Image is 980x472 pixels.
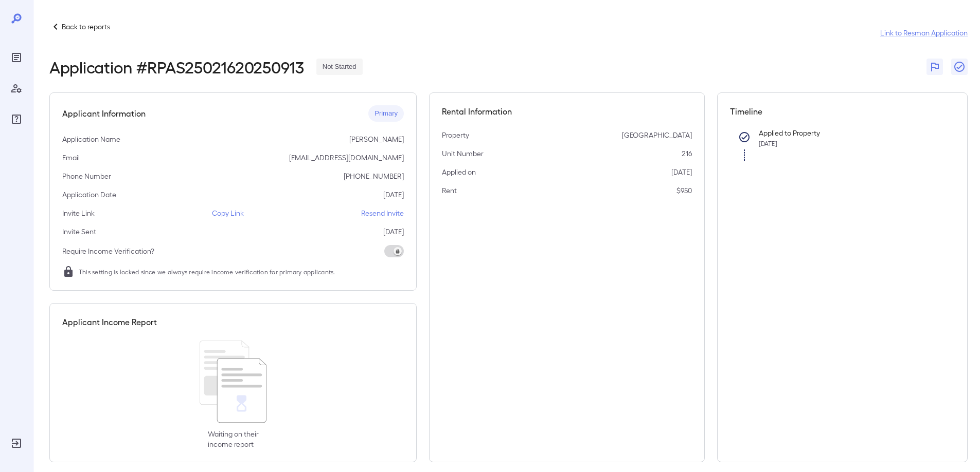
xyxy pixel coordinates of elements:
p: Copy Link [212,208,244,218]
h5: Rental Information [442,105,692,118]
p: Applied on [442,167,476,177]
button: Close Report [951,59,968,75]
p: Require Income Verification? [62,246,154,256]
div: Reports [8,49,25,66]
button: Flag Report [926,59,943,75]
p: Application Name [62,134,120,144]
p: [DATE] [383,226,404,237]
p: [DATE] [671,167,692,177]
span: [DATE] [759,140,777,147]
p: $950 [676,185,692,196]
div: FAQ [8,111,25,127]
p: Application Date [62,190,116,200]
a: Link to Resman Application [880,28,968,38]
div: Log Out [8,435,25,451]
h5: Timeline [730,105,955,118]
p: Invite Sent [62,226,96,237]
p: Rent [442,185,457,196]
span: This setting is locked since we always require income verification for primary applicants. [79,267,335,277]
p: Property [442,130,469,140]
p: 216 [682,148,692,159]
p: Applied to Property [759,128,939,138]
p: Waiting on their income report [208,429,259,449]
p: [PERSON_NAME] [349,134,404,144]
p: [DATE] [383,190,404,200]
p: Back to reports [62,22,110,32]
p: Unit Number [442,148,484,159]
p: Phone Number [62,171,111,181]
div: Manage Users [8,80,25,97]
h2: Application # RPAS25021620250913 [49,58,304,76]
p: [EMAIL_ADDRESS][DOMAIN_NAME] [289,153,404,163]
h5: Applicant Income Report [62,316,157,328]
span: Primary [368,109,404,119]
p: Resend Invite [361,208,404,218]
p: [PHONE_NUMBER] [344,171,404,181]
h5: Applicant Information [62,107,146,120]
p: [GEOGRAPHIC_DATA] [622,130,692,140]
p: Email [62,153,80,163]
span: Not Started [316,62,363,72]
p: Invite Link [62,208,95,218]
